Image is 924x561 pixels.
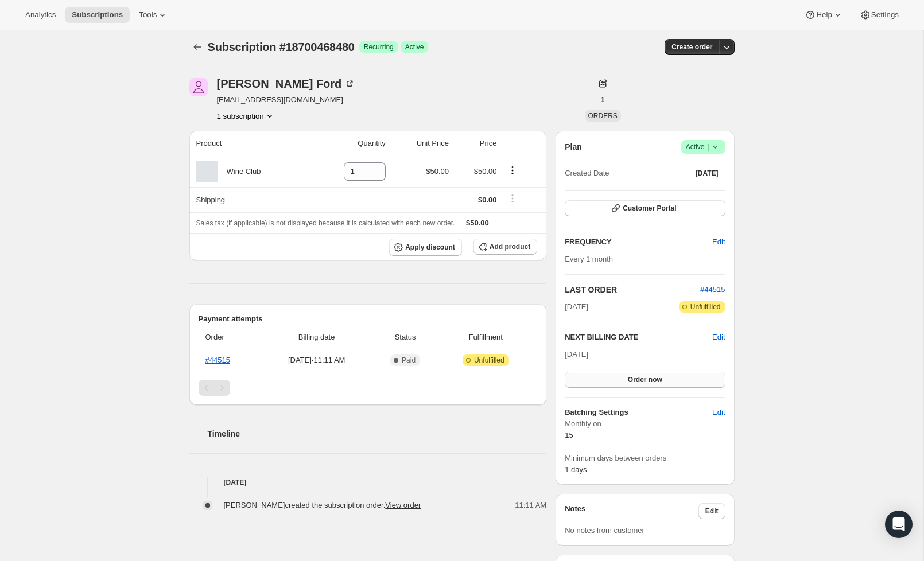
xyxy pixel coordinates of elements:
span: ORDERS [588,112,618,120]
span: [DATE] · 11:11 AM [264,354,370,366]
span: $50.00 [474,167,497,176]
span: Active [405,42,424,52]
span: Subscription #18700468480 [208,41,355,53]
span: Minimum days between orders [565,453,725,464]
button: Order now [565,372,725,388]
span: Unfulfilled [474,356,504,365]
span: [DATE] [565,350,588,359]
span: Create order [671,42,712,52]
button: Settings [853,7,906,23]
span: 15 [565,431,573,439]
span: Settings [871,10,899,20]
th: Quantity [310,131,389,156]
span: 1 days [565,465,587,474]
a: #44515 [700,285,725,294]
button: 1 [594,92,612,108]
span: Tools [139,10,157,20]
span: [PERSON_NAME] created the subscription order. [224,501,421,509]
span: Edit [712,407,725,418]
th: Shipping [189,187,310,212]
a: #44515 [205,356,230,364]
span: Unfulfilled [690,302,721,311]
button: Edit [705,233,732,251]
th: Unit Price [389,131,452,156]
div: Wine Club [218,166,261,177]
span: [DATE] [696,169,719,178]
nav: Pagination [199,380,538,396]
span: Apply discount [405,243,455,252]
span: Edit [712,236,725,248]
span: $50.00 [426,167,449,176]
span: [EMAIL_ADDRESS][DOMAIN_NAME] [217,94,356,106]
span: Created Date [565,167,609,179]
span: $0.00 [478,196,497,204]
h2: LAST ORDER [565,284,700,295]
h4: [DATE] [189,477,547,488]
span: Recurring [364,42,394,52]
button: Customer Portal [565,200,725,216]
h3: Notes [565,503,698,519]
th: Price [452,131,500,156]
span: [DATE] [565,301,588,313]
button: Edit [712,332,725,343]
span: Ashley Ford [189,78,208,96]
h2: NEXT BILLING DATE [565,332,712,343]
h2: FREQUENCY [565,236,712,248]
span: Edit [705,507,719,516]
span: Subscriptions [72,10,123,20]
h6: Batching Settings [565,407,712,418]
h2: Plan [565,141,582,153]
button: Product actions [503,164,522,177]
button: Subscriptions [189,39,205,55]
span: Analytics [25,10,56,20]
span: $50.00 [466,219,489,227]
button: Apply discount [389,239,462,256]
button: Product actions [217,110,275,122]
span: Paid [402,356,416,365]
span: 11:11 AM [515,500,546,511]
button: Create order [665,39,719,55]
span: Every 1 month [565,255,613,263]
span: Monthly on [565,418,725,430]
button: #44515 [700,284,725,295]
div: [PERSON_NAME] Ford [217,78,356,89]
span: Add product [490,242,530,251]
button: [DATE] [689,165,725,181]
span: Order now [628,375,662,384]
span: Help [816,10,832,20]
button: Edit [705,403,732,422]
span: | [707,142,709,151]
span: No notes from customer [565,526,645,535]
button: Shipping actions [503,192,522,205]
span: Status [376,332,434,343]
button: Edit [698,503,725,519]
button: Add product [473,239,537,255]
span: Fulfillment [441,332,530,343]
span: 1 [601,95,605,104]
th: Order [199,325,261,350]
th: Product [189,131,310,156]
span: Sales tax (if applicable) is not displayed because it is calculated with each new order. [196,219,455,227]
h2: Payment attempts [199,313,538,325]
h2: Timeline [208,428,547,439]
button: Subscriptions [65,7,130,23]
button: Analytics [18,7,63,23]
span: Active [686,141,721,153]
a: View order [385,501,421,509]
button: Help [798,7,850,23]
button: Tools [132,7,175,23]
span: Customer Portal [623,204,676,213]
div: Open Intercom Messenger [885,511,913,538]
span: Billing date [264,332,370,343]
